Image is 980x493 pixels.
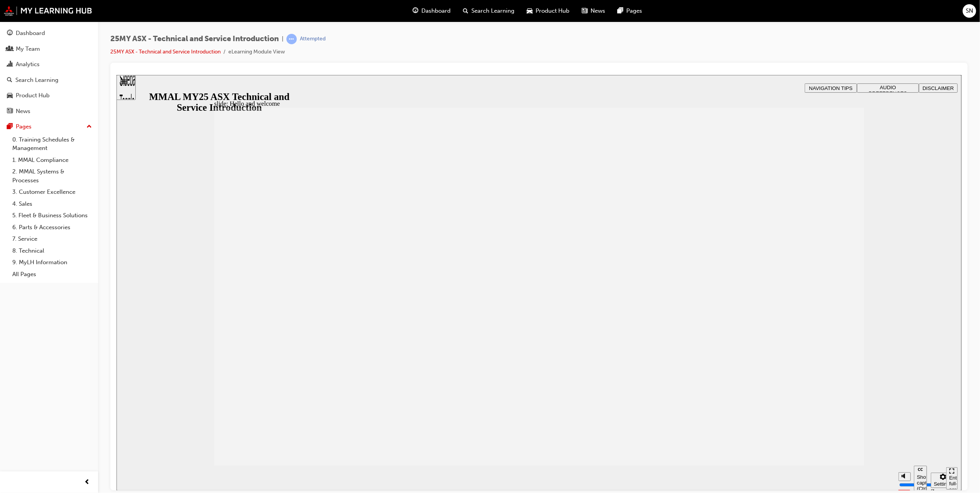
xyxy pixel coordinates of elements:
[3,57,95,72] a: Analytics
[9,245,95,257] a: 8. Technical
[783,407,832,413] input: volume
[814,398,839,413] button: Settings
[457,3,521,19] a: search-iconSearch Learning
[7,30,13,37] span: guage-icon
[16,107,30,116] div: News
[15,76,58,85] div: Search Learning
[833,400,838,423] div: Enter full-screen (Ctrl+Alt+F)
[3,73,95,87] a: Search Learning
[9,198,95,210] a: 4. Sales
[3,25,95,120] button: DashboardMy TeamAnalyticsSearch LearningProduct HubNews
[802,8,841,18] button: DISCLAIMER
[618,6,624,16] span: pages-icon
[576,3,612,19] a: news-iconNews
[7,77,12,84] span: search-icon
[463,6,469,16] span: search-icon
[9,222,95,233] a: 6. Parts & Accessories
[7,61,13,68] span: chart-icon
[16,91,50,100] div: Product Hub
[627,7,642,15] span: Pages
[4,6,92,16] img: mmal
[7,92,13,99] span: car-icon
[814,413,830,436] label: Zoom to fit
[536,7,570,15] span: Product Hub
[782,397,794,406] button: Mute (Ctrl+Alt+M)
[591,7,606,15] span: News
[16,122,32,131] div: Pages
[16,45,40,53] div: My Team
[963,4,976,18] button: SN
[9,256,95,268] a: 9. MyLH Information
[7,123,13,130] span: pages-icon
[282,35,283,43] span: |
[16,29,45,38] div: Dashboard
[422,7,451,15] span: Dashboard
[9,268,95,280] a: All Pages
[3,104,95,118] a: News
[817,406,836,412] div: Settings
[9,210,95,222] a: 5. Fleet & Business Solutions
[9,233,95,245] a: 7. Service
[228,48,285,57] li: eLearning Module View
[300,35,326,43] div: Attempted
[85,478,90,487] span: prev-icon
[9,186,95,198] a: 3. Customer Excellence
[830,392,841,415] button: Enter full-screen (Ctrl+Alt+F)
[830,391,841,416] nav: slide navigation
[9,134,95,154] a: 0. Training Schedules & Management
[87,122,92,132] span: up-icon
[740,8,802,18] button: AUDIO PREFERENCES
[472,7,515,15] span: Search Learning
[9,154,95,166] a: 1. MMAL Compliance
[806,10,837,16] span: DISCLAIMER
[527,6,533,16] span: car-icon
[966,7,973,15] span: SN
[692,10,736,16] span: NAVIGATION TIPS
[7,46,13,53] span: people-icon
[3,42,95,56] a: My Team
[16,60,40,69] div: Analytics
[110,35,279,43] span: 25MY ASX - Technical and Service Introduction
[612,3,649,19] a: pages-iconPages
[800,399,807,416] div: Show captions (Ctrl+Alt+C)
[3,120,95,134] button: Pages
[778,391,826,416] div: misc controls
[752,10,791,21] span: AUDIO PREFERENCES
[797,391,810,416] button: Show captions (Ctrl+Alt+C)
[582,6,588,16] span: news-icon
[110,48,221,55] a: 25MY ASX - Technical and Service Introduction
[3,26,95,40] a: Dashboard
[286,34,297,44] span: learningRecordVerb_ATTEMPT-icon
[7,108,13,115] span: news-icon
[413,6,419,16] span: guage-icon
[9,166,95,186] a: 2. MMAL Systems & Processes
[521,3,576,19] a: car-iconProduct Hub
[688,8,740,18] button: NAVIGATION TIPS
[407,3,457,19] a: guage-iconDashboard
[3,88,95,103] a: Product Hub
